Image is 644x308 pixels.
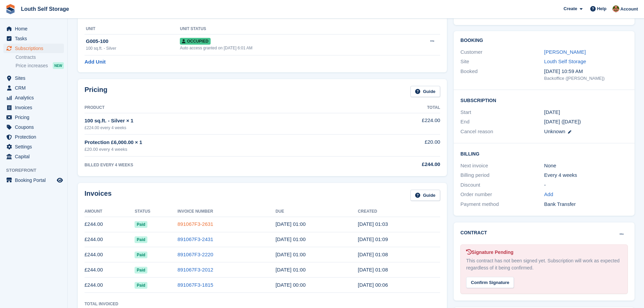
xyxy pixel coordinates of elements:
div: None [544,162,628,170]
h2: Billing [460,150,628,157]
div: Signature Pending [466,249,622,256]
th: Unit [85,24,180,34]
time: 2025-06-20 00:00:00 UTC [276,236,306,242]
a: Add [544,191,553,198]
a: Add Unit [85,58,105,66]
time: 2025-03-27 00:06:51 UTC [358,282,388,288]
time: 2025-03-28 00:00:00 UTC [276,282,306,288]
th: Created [358,206,440,217]
a: [PERSON_NAME] [544,49,586,55]
div: £20.00 every 4 weeks [85,146,354,153]
div: Site [460,58,544,66]
div: Next invoice [460,162,544,170]
td: £20.00 [354,135,440,157]
a: Guide [410,190,440,201]
a: Guide [410,86,440,97]
div: Bank Transfer [544,200,628,208]
span: Settings [15,142,55,151]
span: Protection [15,132,55,142]
time: 2024-08-15 00:00:00 UTC [544,109,560,116]
span: Unknown [544,128,566,134]
a: menu [3,24,64,33]
div: Billing period [460,171,544,179]
img: Andy Smith [613,5,619,12]
h2: Contract [460,229,487,236]
a: Contracts [16,54,64,61]
th: Due [276,206,358,217]
a: 891067F3-1815 [177,282,213,288]
span: Occupied [180,38,210,45]
div: Every 4 weeks [544,171,628,179]
span: Storefront [6,167,67,174]
a: menu [3,152,64,161]
a: 891067F3-2012 [177,267,213,273]
td: £244.00 [85,278,135,293]
span: Paid [135,282,147,289]
div: This contract has not been signed yet. Subscription will work as expected regardless of it being ... [466,257,622,271]
span: Home [15,24,55,33]
div: 100 sq.ft. - Silver × 1 [85,117,354,125]
div: £244.00 [354,161,440,168]
td: £244.00 [85,247,135,262]
span: Capital [15,152,55,161]
span: Subscriptions [15,44,55,53]
h2: Booking [460,38,628,43]
h2: Invoices [85,190,112,201]
span: Coupons [15,122,55,132]
time: 2025-05-22 00:08:18 UTC [358,252,388,257]
a: menu [3,175,64,185]
span: Invoices [15,103,55,112]
td: £244.00 [85,262,135,278]
time: 2025-05-23 00:00:00 UTC [276,252,306,257]
div: BILLED EVERY 4 WEEKS [85,162,354,168]
a: menu [3,113,64,122]
time: 2025-06-19 00:09:35 UTC [358,236,388,242]
a: 891067F3-2431 [177,236,213,242]
time: 2025-07-18 00:00:00 UTC [276,221,306,227]
div: Customer [460,48,544,56]
div: Cancel reason [460,128,544,136]
th: Status [135,206,177,217]
a: menu [3,44,64,53]
a: menu [3,132,64,142]
div: 100 sq.ft. - Silver [86,45,180,51]
span: Paid [135,221,147,228]
h2: Subscription [460,97,628,103]
div: [DATE] 10:59 AM [544,68,628,75]
span: Account [620,6,638,13]
a: menu [3,142,64,151]
td: £244.00 [85,232,135,247]
span: Tasks [15,34,55,43]
div: Start [460,109,544,116]
a: Confirm Signature [466,275,514,281]
a: Louth Self Storage [18,3,72,15]
div: Discount [460,181,544,189]
th: Product [85,102,354,113]
a: menu [3,93,64,102]
th: Amount [85,206,135,217]
span: Paid [135,252,147,258]
a: menu [3,122,64,132]
span: Price increases [16,63,48,69]
span: Create [564,5,577,12]
a: Preview store [56,176,64,184]
span: Help [597,5,606,12]
th: Invoice Number [177,206,276,217]
a: menu [3,103,64,112]
div: - [544,181,628,189]
a: 891067F3-2220 [177,252,213,257]
div: NEW [53,62,64,69]
span: Sites [15,73,55,83]
div: Backoffice ([PERSON_NAME]) [544,75,628,82]
span: Booking Portal [15,175,55,185]
a: menu [3,34,64,43]
div: End [460,118,544,126]
span: Pricing [15,113,55,122]
div: Protection £6,000.00 × 1 [85,139,354,146]
time: 2025-04-24 00:08:32 UTC [358,267,388,273]
a: Price increases NEW [16,62,64,69]
th: Unit Status [180,24,398,34]
h2: Pricing [85,86,108,97]
span: Paid [135,236,147,243]
div: G005-100 [86,38,180,45]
